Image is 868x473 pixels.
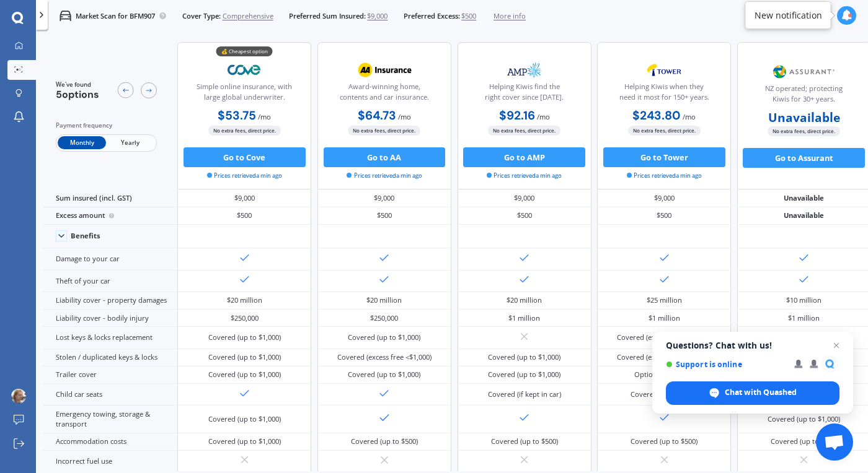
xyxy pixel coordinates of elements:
b: $243.80 [632,108,681,123]
div: New notification [755,9,822,22]
div: Stolen / duplicated keys & locks [43,349,177,367]
span: Monthly [58,136,106,149]
span: Questions? Chat with us! [666,341,839,350]
div: Covered (up to $750) [631,389,697,399]
button: Go to AA [324,147,446,167]
div: Trailer cover [43,367,177,384]
div: Sum insured (incl. GST) [43,189,177,207]
span: Chat with Quashed [666,381,839,405]
div: Covered (up to $1,000) [208,370,281,380]
a: Open chat [816,423,853,461]
div: $500 [458,207,591,225]
span: Prices retrieved a min ago [627,171,702,180]
span: No extra fees, direct price. [488,126,560,135]
span: Prices retrieved a min ago [347,171,422,180]
span: / mo [398,112,411,121]
div: Lost keys & locks replacement [43,327,177,349]
div: Covered (up to $1,000) [208,332,281,342]
div: Covered (up to $1,000) [348,332,420,342]
div: Benefits [71,232,100,240]
img: AMP.webp [492,58,557,82]
div: Excess amount [43,207,177,225]
span: Prices retrieved a min ago [487,171,562,180]
div: Covered (up to $1,000) [208,352,281,362]
div: Helping Kiwis when they need it most for 150+ years. [606,82,722,106]
div: Emergency towing, storage & transport [43,406,177,433]
div: Option $<8/month [634,370,694,380]
span: $9,000 [367,11,387,21]
div: $1 million [508,313,540,323]
div: Accommodation costs [43,433,177,451]
span: $500 [461,11,476,21]
img: Assurant.png [771,59,837,84]
span: / mo [683,112,696,121]
b: $92.16 [499,108,535,123]
div: Child car seats [43,384,177,406]
div: Covered (up to $1,000) [488,352,560,362]
span: Support is online [666,360,786,369]
span: We've found [56,80,99,89]
div: Covered (up to $1,000) [208,436,281,446]
span: Cover Type: [182,11,221,21]
div: $1 million [788,313,820,323]
div: Covered (up to $500) [491,436,558,446]
span: / mo [537,112,550,121]
div: $9,000 [458,189,591,207]
div: $9,000 [177,189,311,207]
div: NZ operated; protecting Kiwis for 30+ years. [746,84,862,108]
div: Award-winning home, contents and car insurance. [326,82,443,106]
button: Go to Tower [603,147,725,167]
div: Covered (up to $500) [771,436,838,446]
img: Tower.webp [631,58,697,82]
div: $500 [317,207,451,225]
div: Covered (excess free <$1,000) [337,352,432,362]
button: Go to Cove [184,147,306,167]
div: $9,000 [597,189,731,207]
span: Chat with Quashed [725,387,797,398]
div: Damage to your car [43,248,177,270]
p: Market Scan for BFM907 [76,11,155,21]
div: Covered (up to $1,000) [768,414,840,424]
div: $9,000 [317,189,451,207]
span: Preferred Excess: [404,11,460,21]
button: Go to Assurant [743,148,865,168]
div: $1 million [649,313,680,323]
div: $20 million [366,295,402,305]
span: / mo [258,112,271,121]
b: $53.75 [218,108,256,123]
div: Covered (excess free <$1,000) [617,352,711,362]
span: No extra fees, direct price. [208,126,281,135]
span: Comprehensive [223,11,273,21]
div: Theft of your car [43,271,177,292]
div: $500 [597,207,731,225]
div: $250,000 [231,313,259,323]
div: $500 [177,207,311,225]
div: Incorrect fuel use [43,451,177,472]
div: 💰 Cheapest option [216,46,273,56]
img: AA.webp [352,58,417,82]
div: Payment frequency [56,121,157,131]
span: More info [494,11,526,21]
span: No extra fees, direct price. [768,126,840,136]
div: $250,000 [370,313,398,323]
span: Preferred Sum Insured: [289,11,366,21]
div: Covered (up to $1,000) [348,370,420,380]
div: Covered (up to $500) [351,436,418,446]
img: car.f15378c7a67c060ca3f3.svg [60,10,71,22]
span: No extra fees, direct price. [628,126,701,135]
span: No extra fees, direct price. [348,126,420,135]
div: Covered (excess free <$1,000) [617,332,711,342]
div: $20 million [227,295,262,305]
span: Prices retrieved a min ago [207,171,282,180]
div: Covered (if kept in car) [488,389,561,399]
div: $10 million [786,295,821,305]
img: picture [11,389,26,404]
div: Covered (up to $1,000) [488,370,560,380]
div: Liability cover - property damages [43,292,177,310]
div: Helping Kiwis find the right cover since [DATE]. [466,82,582,106]
b: $64.73 [358,108,396,123]
button: Go to AMP [463,147,585,167]
span: Yearly [106,136,154,149]
div: $20 million [507,295,542,305]
span: 5 options [56,88,99,101]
